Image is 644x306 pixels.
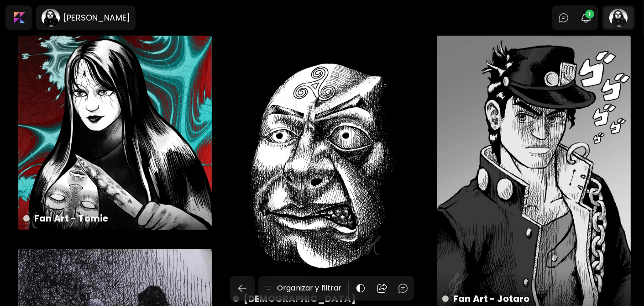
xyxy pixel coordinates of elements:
button: back [230,276,255,301]
h4: Fan Art - Tomie [23,211,204,225]
img: chatIcon [558,12,569,23]
img: chatIcon [398,283,408,294]
h6: Organizar y filtrar [277,283,341,294]
h6: [PERSON_NAME] [63,12,130,23]
a: Fan Art - Tomiehttps://cdn.kaleido.art/CDN/Artwork/172407/Primary/medium.webp?updated=765184 [18,36,212,230]
h4: Fan Art - Jotaro [442,292,623,306]
a: back [230,276,258,301]
button: bellIcon1 [578,10,594,26]
img: bellIcon [581,12,592,23]
img: back [237,283,248,294]
span: 1 [585,10,594,19]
